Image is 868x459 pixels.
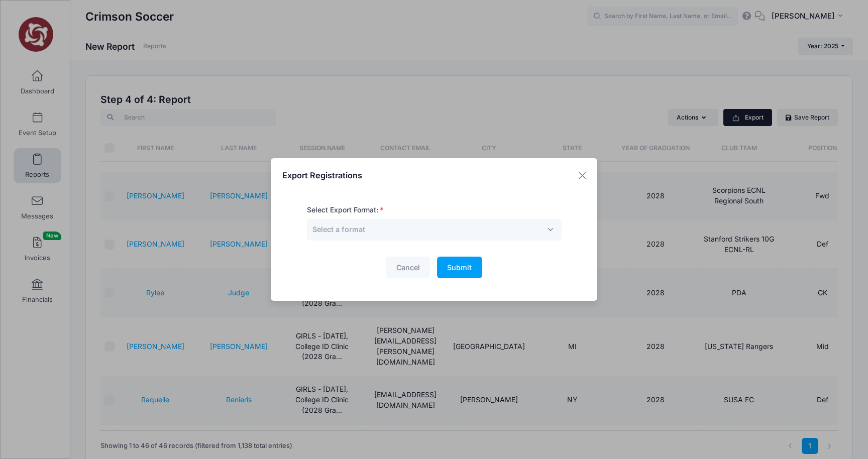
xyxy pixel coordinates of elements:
span: Submit [447,263,472,272]
h4: Export Registrations [282,169,362,181]
button: Submit [437,257,482,278]
span: Select a format [307,219,562,241]
button: Close [574,167,592,185]
label: Select Export Format: [307,205,384,215]
span: Select a format [312,225,365,234]
button: Cancel [386,257,430,278]
span: Select a format [312,224,365,235]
